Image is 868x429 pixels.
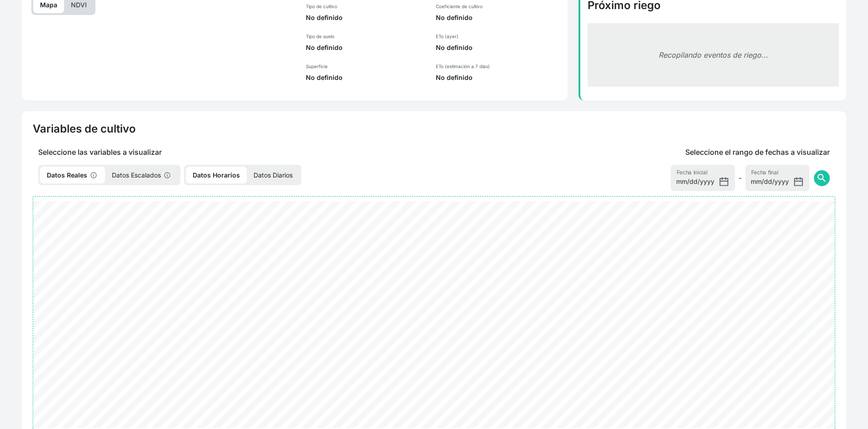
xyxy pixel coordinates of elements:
p: No definido [306,73,425,82]
span: search [816,173,827,183]
p: Tipo de suelo [306,33,425,39]
button: search [814,170,830,186]
p: Datos Reales [40,167,105,183]
p: No definido [436,73,560,82]
p: Datos Escalados [105,167,179,183]
p: No definido [436,43,560,52]
p: Datos Diarios [247,167,299,183]
p: Seleccione las variables a visualizar [33,147,496,158]
p: Tipo de cultivo [306,3,425,10]
p: No definido [436,13,560,22]
p: Superficie [306,63,425,69]
p: ETo (ayer) [436,33,560,39]
em: Recopilando eventos de riego... [658,50,768,59]
p: Datos Horarios [186,167,247,183]
p: No definido [306,43,425,52]
h4: Variables de cultivo [33,122,136,136]
span: - [738,173,742,183]
p: ETo (estimación a 7 días) [436,63,560,69]
p: No definido [306,13,425,22]
p: Seleccione el rango de fechas a visualizar [685,147,830,158]
p: Coeficiente de cultivo [436,3,560,10]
